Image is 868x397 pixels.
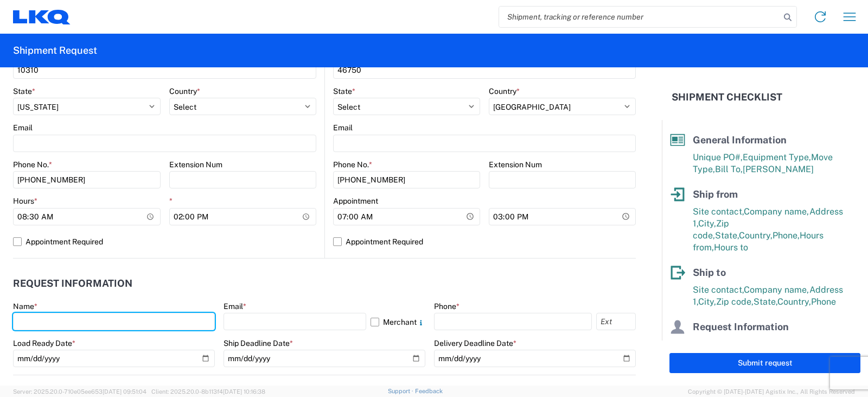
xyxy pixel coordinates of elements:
[13,123,33,133] label: Email
[693,206,744,217] span: Site contact,
[333,196,378,206] label: Appointment
[693,152,743,162] span: Unique PO#,
[151,388,265,395] span: Client: 2025.20.0-8b113f4
[499,7,780,27] input: Shipment, tracking or reference number
[719,339,744,349] span: Email,
[698,297,716,307] span: City,
[744,206,809,217] span: Company name,
[333,86,355,96] label: State
[223,388,265,395] span: [DATE] 10:16:38
[224,301,246,311] label: Email
[777,297,811,307] span: Country,
[716,297,754,307] span: Zip code,
[744,285,809,295] span: Company name,
[13,338,75,348] label: Load Ready Date
[224,338,293,348] label: Ship Deadline Date
[693,321,789,332] span: Request Information
[434,301,459,311] label: Phone
[13,233,316,250] label: Appointment Required
[13,388,146,395] span: Server: 2025.20.0-710e05ee653
[693,285,744,295] span: Site contact,
[596,313,636,330] input: Ext
[13,160,52,169] label: Phone No.
[743,152,811,162] span: Equipment Type,
[693,188,738,200] span: Ship from
[489,160,542,169] label: Extension Num
[811,297,836,307] span: Phone
[669,353,860,373] button: Submit request
[773,230,800,241] span: Phone,
[693,339,719,349] span: Name,
[371,313,425,330] label: Merchant
[415,388,443,394] a: Feedback
[743,164,814,174] span: [PERSON_NAME]
[715,230,739,241] span: State,
[688,387,855,396] span: Copyright © [DATE]-[DATE] Agistix Inc., All Rights Reserved
[13,196,37,206] label: Hours
[754,297,777,307] span: State,
[103,388,146,395] span: [DATE] 09:51:04
[693,134,787,146] span: General Information
[489,86,520,96] label: Country
[333,123,353,133] label: Email
[169,86,200,96] label: Country
[13,278,132,289] h2: Request Information
[434,338,516,348] label: Delivery Deadline Date
[13,44,97,57] h2: Shipment Request
[333,160,372,169] label: Phone No.
[715,164,743,174] span: Bill To,
[698,218,716,229] span: City,
[13,86,35,96] label: State
[714,242,748,253] span: Hours to
[333,233,636,250] label: Appointment Required
[744,339,771,349] span: Phone,
[388,388,415,394] a: Support
[672,91,782,104] h2: Shipment Checklist
[739,230,773,241] span: Country,
[13,301,37,311] label: Name
[693,267,726,278] span: Ship to
[169,160,222,169] label: Extension Num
